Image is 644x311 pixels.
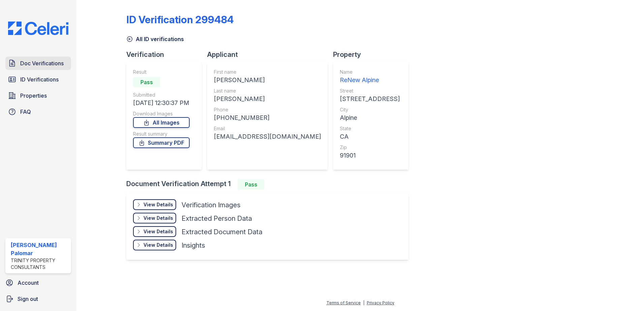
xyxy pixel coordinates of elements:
[340,94,400,104] div: [STREET_ADDRESS]
[340,69,400,75] div: Name
[214,75,321,85] div: [PERSON_NAME]
[3,292,74,306] a: Sign out
[11,257,68,271] div: Trinity Property Consultants
[340,88,400,94] div: Street
[133,77,160,88] div: Pass
[143,228,173,235] div: View Details
[182,200,240,210] div: Verification Images
[326,300,361,305] a: Terms of Service
[126,50,207,59] div: Verification
[340,132,400,141] div: CA
[340,144,400,151] div: Zip
[5,89,71,102] a: Properties
[133,92,190,98] div: Submitted
[18,279,39,287] span: Account
[126,13,234,26] div: ID Verification 299484
[126,179,414,190] div: Document Verification Attempt 1
[5,73,71,86] a: ID Verifications
[3,22,74,35] img: CE_Logo_Blue-a8612792a0a2168367f1c8372b55b34899dd931a85d93a1a3d3e32e68fde9ad4.png
[340,75,400,85] div: ReNew Alpine
[133,131,190,137] div: Result summary
[11,241,68,257] div: [PERSON_NAME] Palomar
[340,151,400,160] div: 91901
[20,75,59,83] span: ID Verifications
[214,113,321,123] div: [PHONE_NUMBER]
[18,295,38,303] span: Sign out
[214,69,321,75] div: First name
[214,125,321,132] div: Email
[214,106,321,113] div: Phone
[367,300,394,305] a: Privacy Policy
[182,241,205,250] div: Insights
[133,69,190,75] div: Result
[182,214,252,223] div: Extracted Person Data
[20,59,64,67] span: Doc Verifications
[363,300,364,305] div: |
[143,242,173,248] div: View Details
[143,201,173,208] div: View Details
[214,88,321,94] div: Last name
[340,125,400,132] div: State
[214,132,321,141] div: [EMAIL_ADDRESS][DOMAIN_NAME]
[237,179,264,190] div: Pass
[20,92,47,100] span: Properties
[214,94,321,104] div: [PERSON_NAME]
[5,105,71,118] a: FAQ
[340,113,400,123] div: Alpine
[3,276,74,289] a: Account
[133,98,190,108] div: [DATE] 12:30:37 PM
[340,69,400,85] a: Name ReNew Alpine
[5,57,71,70] a: Doc Verifications
[143,215,173,221] div: View Details
[207,50,333,59] div: Applicant
[126,35,184,43] a: All ID verifications
[182,227,262,237] div: Extracted Document Data
[133,137,190,148] a: Summary PDF
[133,117,190,128] a: All Images
[340,106,400,113] div: City
[333,50,414,59] div: Property
[20,108,31,116] span: FAQ
[133,110,190,117] div: Download Images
